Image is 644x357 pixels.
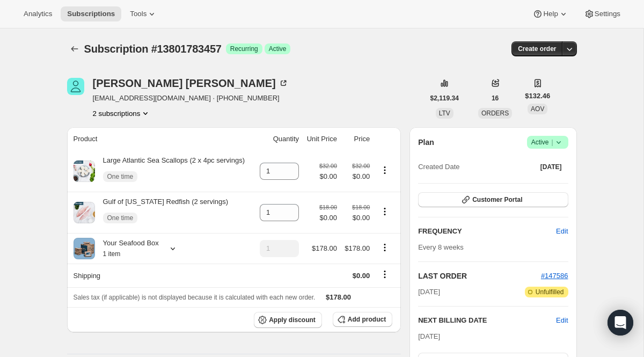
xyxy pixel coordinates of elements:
span: One time [107,172,134,181]
span: Recurring [230,45,258,53]
span: Every 8 weeks [418,243,464,251]
button: Settings [577,6,627,21]
span: Created Date [418,162,459,172]
span: $178.00 [326,293,351,301]
span: | [551,138,553,147]
th: Unit Price [302,127,340,151]
span: $0.00 [319,171,337,182]
button: Product actions [376,206,393,217]
img: product img [74,238,95,259]
span: [DATE] [418,332,440,340]
span: Create order [518,45,556,53]
span: Active [531,137,564,148]
h2: LAST ORDER [418,271,541,281]
th: Quantity [255,127,302,151]
span: 16 [492,94,499,103]
span: Analytics [24,10,52,18]
div: Your Seafood Box [95,238,159,259]
span: $132.46 [525,91,550,101]
button: Edit [550,223,574,240]
span: Casey Brennecke [67,78,84,95]
div: [PERSON_NAME] [PERSON_NAME] [93,78,289,89]
small: $32.00 [319,163,337,169]
h2: Plan [418,137,434,148]
span: ORDERS [481,110,509,117]
button: 16 [485,91,505,106]
button: Product actions [93,108,151,119]
span: $178.00 [312,244,337,252]
span: $178.00 [345,244,370,252]
img: product img [74,161,95,182]
span: Settings [595,10,620,18]
span: $0.00 [343,213,370,223]
h2: NEXT BILLING DATE [418,315,556,326]
span: Help [543,10,558,18]
span: $0.00 [353,272,370,280]
small: $18.00 [319,204,337,210]
th: Shipping [67,264,255,287]
button: Analytics [17,6,58,21]
span: $0.00 [343,171,370,182]
span: Subscription #13801783457 [84,43,222,55]
button: #147586 [541,271,568,281]
span: $2,119.34 [430,94,459,103]
span: Add product [348,315,386,324]
span: Sales tax (if applicable) is not displayed because it is calculated with each new order. [74,294,316,301]
button: Subscriptions [67,41,82,56]
button: $2,119.34 [424,91,465,106]
span: Tools [130,10,147,18]
div: Large Atlantic Sea Scallops (2 x 4pc servings) [95,155,245,187]
span: Apply discount [269,316,316,324]
span: [DATE] [418,287,440,297]
th: Price [340,127,373,151]
div: Gulf of [US_STATE] Redfish (2 servings) [95,196,229,229]
button: Customer Portal [418,192,568,207]
span: Subscriptions [67,10,115,18]
span: [EMAIL_ADDRESS][DOMAIN_NAME] · [PHONE_NUMBER] [93,93,289,104]
span: AOV [531,105,544,113]
img: product img [74,202,95,223]
button: Product actions [376,164,393,176]
button: Tools [123,6,164,21]
small: 1 item [103,250,121,258]
span: Edit [556,226,568,237]
button: Product actions [376,242,393,253]
h2: FREQUENCY [418,226,556,237]
button: Add product [333,312,392,327]
div: Open Intercom Messenger [608,310,633,336]
small: $18.00 [352,204,370,210]
button: Help [526,6,575,21]
th: Product [67,127,255,151]
button: Subscriptions [61,6,121,21]
span: LTV [439,110,450,117]
span: [DATE] [540,163,562,171]
button: Apply discount [254,312,322,328]
button: [DATE] [534,159,568,174]
span: One time [107,214,134,222]
span: Customer Portal [472,195,522,204]
a: #147586 [541,272,568,280]
button: Create order [511,41,562,56]
small: $32.00 [352,163,370,169]
button: Shipping actions [376,268,393,280]
span: $0.00 [319,213,337,223]
span: Active [269,45,287,53]
span: Unfulfilled [536,288,564,296]
button: Edit [556,315,568,326]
